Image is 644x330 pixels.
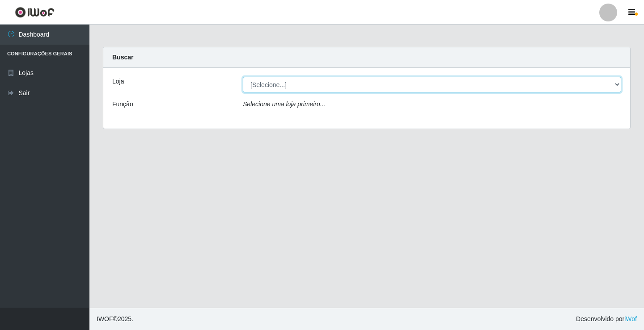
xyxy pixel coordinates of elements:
[15,7,55,18] img: CoreUI Logo
[112,100,133,109] label: Função
[576,314,637,324] span: Desenvolvido por
[624,315,637,322] a: iWof
[112,54,133,61] strong: Buscar
[243,100,325,108] i: Selecione uma loja primeiro...
[97,315,113,322] span: IWOF
[97,314,133,324] span: © 2025 .
[112,77,124,86] label: Loja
